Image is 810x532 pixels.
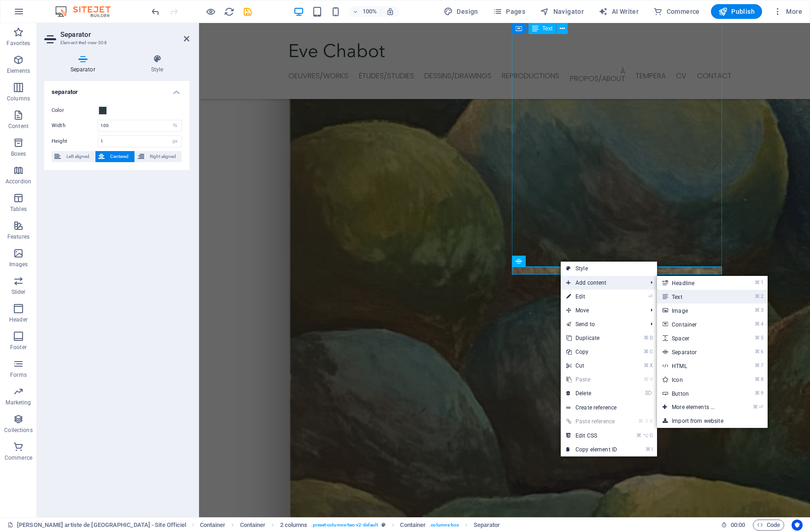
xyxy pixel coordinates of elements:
[761,362,763,368] i: 7
[561,373,622,386] a: ⌘VPaste
[540,7,584,16] span: Navigator
[755,349,760,355] i: ⌘
[737,521,739,528] span: :
[657,317,733,331] a: ⌘4Container
[650,4,704,19] button: Commerce
[200,520,226,531] span: Click to select. Double-click to edit
[52,139,98,144] label: Height
[761,349,763,355] i: 6
[561,290,622,304] a: ⏎Edit
[657,359,733,373] a: ⌘7HTML
[644,362,649,368] i: ⌘
[755,321,760,327] i: ⌘
[200,520,500,531] nav: breadcrumb
[718,7,755,16] span: Publish
[755,390,760,396] i: ⌘
[429,520,459,531] span: . columns-box
[561,304,643,317] span: Move
[650,349,652,355] i: C
[761,293,763,299] i: 2
[147,151,179,162] span: Right aligned
[6,178,31,185] p: Accordion
[10,205,27,213] p: Tables
[759,404,763,410] i: ⏎
[311,520,378,531] span: . preset-columns-two-v2-default
[224,6,235,17] i: Reload page
[753,404,758,410] i: ⌘
[761,280,763,286] i: 1
[761,321,763,327] i: 4
[400,520,426,531] span: Click to select. Double-click to edit
[150,6,161,17] button: undo
[107,151,131,162] span: Centered
[6,399,31,406] p: Marketing
[12,288,26,296] p: Slider
[52,151,95,162] button: Left aligned
[440,4,482,19] div: Design (Ctrl+Alt+Y)
[561,429,622,443] a: ⌘⌥CEdit CSS
[7,520,186,531] a: Click to cancel selection. Double-click to open Pages
[7,233,29,240] p: Features
[9,261,28,268] p: Images
[657,331,733,345] a: ⌘5Spacer
[280,520,308,531] span: Click to select. Double-click to edit
[644,335,649,341] i: ⌘
[755,280,760,286] i: ⌘
[7,67,30,75] p: Elements
[753,520,784,531] button: Code
[444,7,478,16] span: Design
[769,4,806,19] button: More
[643,433,649,438] i: ⌥
[645,418,649,424] i: ⇧
[223,6,235,17] button: reload
[561,331,622,345] a: ⌘DDuplicate
[150,6,161,17] i: Undo: Add element (Ctrl+Z)
[561,401,657,415] a: Create reference
[653,7,700,16] span: Commerce
[7,95,30,102] p: Columns
[650,418,652,424] i: V
[657,400,733,414] a: ⌘⏎More elements ...
[52,123,98,128] label: Width
[657,290,733,304] a: ⌘2Text
[44,81,189,98] h4: separator
[205,6,216,17] button: Click here to leave preview mode and continue editing
[9,316,28,323] p: Header
[6,40,30,47] p: Favorites
[657,386,733,400] a: ⌘9Button
[493,7,525,16] span: Pages
[240,520,266,531] span: Click to select. Double-click to edit
[8,123,29,130] p: Content
[657,414,768,428] a: Import from website
[773,7,802,16] span: More
[489,4,529,19] button: Pages
[52,105,98,116] label: Color
[657,304,733,317] a: ⌘3Image
[761,390,763,396] i: 9
[636,433,641,438] i: ⌘
[757,520,780,531] span: Code
[135,151,182,162] button: Right aligned
[657,345,733,359] a: ⌘6Separator
[242,6,253,17] button: save
[542,26,552,31] span: Text
[761,376,763,382] i: 8
[761,335,763,341] i: 5
[386,7,394,16] i: On resize automatically adjust zoom level to fit chosen device.
[561,345,622,359] a: ⌘CCopy
[242,6,253,17] i: Save (Ctrl+S)
[440,4,482,19] button: Design
[650,362,652,368] i: X
[644,376,649,382] i: ⌘
[5,454,32,462] p: Commerce
[10,371,27,379] p: Forms
[755,307,760,313] i: ⌘
[657,276,733,290] a: ⌘1Headline
[761,307,763,313] i: 3
[53,6,122,17] img: Editor Logo
[95,151,134,162] button: Centered
[650,433,652,438] i: C
[64,151,92,162] span: Left aligned
[721,520,745,531] h6: Session time
[646,446,651,452] i: ⌘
